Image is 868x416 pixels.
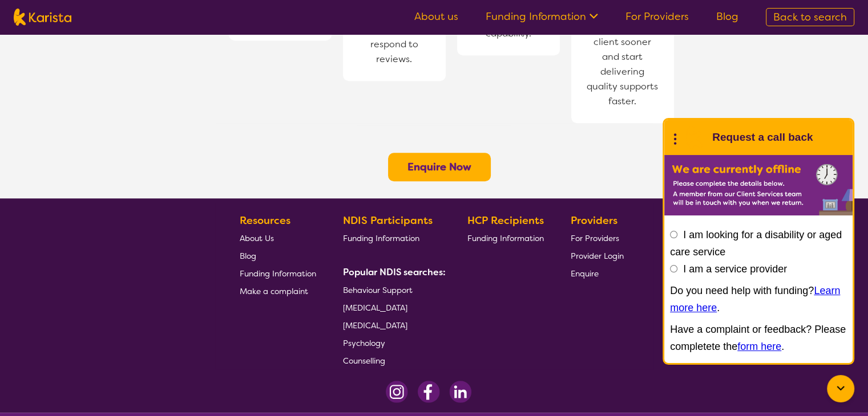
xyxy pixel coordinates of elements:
img: Instagram [386,381,408,403]
a: Behaviour Support [343,281,441,299]
img: Karista [683,126,705,149]
img: LinkedIn [449,381,471,403]
a: Back to search [766,8,854,26]
a: Psychology [343,334,441,352]
span: Enquire [571,268,599,279]
span: [MEDICAL_DATA] [343,320,407,331]
b: NDIS Participants [343,214,433,227]
a: Funding Information [343,229,441,247]
a: form here [737,341,781,352]
p: Do you need help with funding? . [670,282,847,316]
a: Counselling [343,352,441,369]
b: Popular NDIS searches: [343,266,446,278]
span: Back to search [773,10,847,24]
a: Enquire [571,264,624,282]
a: For Providers [625,10,689,23]
a: Blog [240,247,316,264]
a: Funding Information [467,229,544,247]
a: Enquire Now [407,160,471,174]
span: Blog [240,251,256,261]
h1: Request a call back [712,129,813,146]
b: Providers [571,214,617,227]
b: HCP Recipients [467,214,544,227]
span: Provider Login [571,251,624,261]
a: Funding Information [240,264,316,282]
span: [MEDICAL_DATA] [343,303,407,313]
a: Funding Information [486,10,598,23]
b: Resources [240,214,290,227]
span: Counselling [343,356,385,366]
button: Enquire Now [388,153,491,181]
a: About Us [240,229,316,247]
span: Funding Information [467,233,544,243]
span: Make a complaint [240,286,308,296]
label: I am a service provider [683,263,787,275]
a: Provider Login [571,247,624,264]
img: Facebook [417,381,440,403]
span: For Providers [571,233,619,243]
p: Have a complaint or feedback? Please completete the . [670,321,847,355]
span: Funding Information [343,233,419,243]
a: Blog [716,10,738,23]
span: Psychology [343,338,385,348]
span: About Us [240,233,274,243]
a: Make a complaint [240,282,316,300]
span: Funding Information [240,268,316,279]
img: Karista logo [14,9,71,26]
a: For Providers [571,229,624,247]
a: [MEDICAL_DATA] [343,316,441,334]
label: I am looking for a disability or aged care service [670,229,842,258]
img: Karista offline chat form to request call back [664,155,853,215]
a: [MEDICAL_DATA] [343,299,441,316]
a: About us [414,10,458,23]
span: Behaviour Support [343,285,413,295]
